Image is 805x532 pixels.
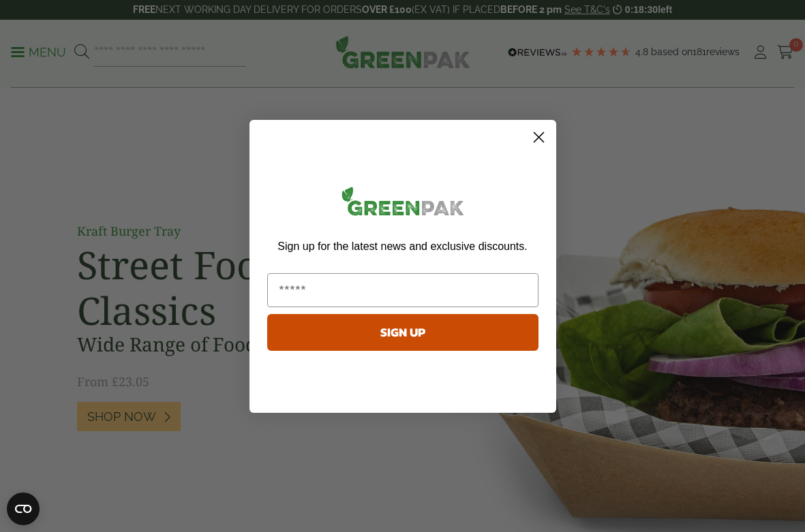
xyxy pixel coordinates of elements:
[267,181,538,227] img: greenpak_logo
[267,273,538,307] input: Email
[7,492,40,525] button: Open CMP widget
[277,240,527,252] span: Sign up for the latest news and exclusive discounts.
[267,314,538,351] button: SIGN UP
[527,125,551,149] button: Close dialog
